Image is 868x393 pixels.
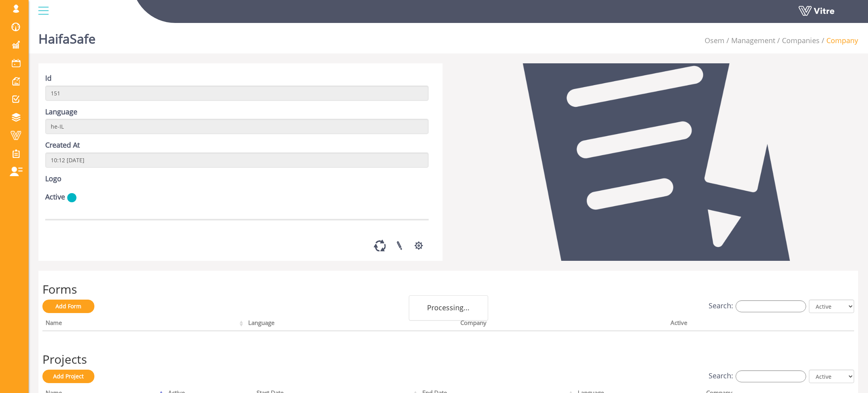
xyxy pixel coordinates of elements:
[45,140,80,150] label: Created At
[42,353,854,366] h2: Projects
[38,20,96,53] h1: HaifaSafe
[736,300,806,312] input: Search:
[724,36,775,46] li: Management
[67,193,77,203] img: yes
[45,174,61,184] label: Logo
[820,36,858,46] li: Company
[709,370,806,382] label: Search:
[457,317,667,332] th: Company
[45,73,52,84] label: Id
[45,107,77,117] label: Language
[709,300,806,312] label: Search:
[667,317,813,332] th: Active
[56,302,81,310] span: Add Form
[705,36,724,45] a: Osem
[409,295,488,321] div: Processing...
[42,317,245,332] th: Name
[45,192,65,202] label: Active
[245,317,457,332] th: Language
[42,370,94,383] a: Add Project
[42,300,94,313] a: Add Form
[42,283,854,296] h2: Forms
[782,36,820,45] a: Companies
[736,370,806,382] input: Search:
[53,372,84,380] span: Add Project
